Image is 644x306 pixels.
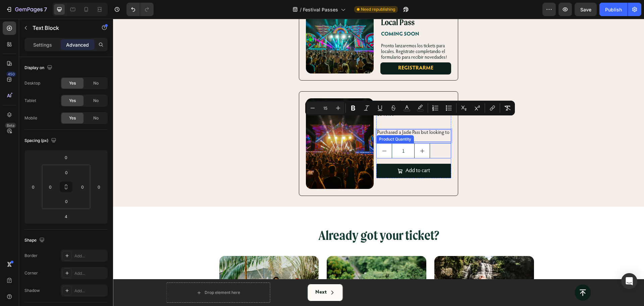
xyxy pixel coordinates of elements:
a: REGISTRARME [267,44,338,55]
a: Next [194,265,230,282]
input: 0 [28,182,38,192]
div: Beta [5,123,16,128]
img: Alt Image [321,237,421,304]
span: / [300,6,302,13]
div: Publish [605,6,622,13]
input: 4 [59,211,73,221]
div: Shape [24,236,46,245]
div: Rich Text Editor. Editing area: main [263,111,338,123]
button: increment [302,125,317,139]
div: Editor contextual toolbar [305,101,515,115]
div: Undo/Redo [126,3,154,16]
div: Add... [74,288,106,294]
p: 7 [44,5,47,13]
input: 0px [60,167,73,177]
img: Alt Image [193,80,261,170]
span: Yes [69,115,76,121]
div: Mobile [24,115,37,121]
input: 0 [59,152,73,162]
p: COMING SOON [268,12,337,19]
div: Add... [74,253,106,259]
img: Alt Image [106,237,206,304]
div: Add to cart [292,149,317,155]
div: Display on [24,63,54,72]
span: Festival Passes [303,6,338,13]
p: Next [202,270,214,277]
span: No [93,80,99,86]
div: Product Quantity [265,117,300,123]
div: 450 [6,71,16,77]
span: No [93,98,99,104]
input: quantity [279,125,302,139]
span: Save [580,7,591,12]
img: Alt Image [214,237,313,304]
div: Desktop [24,80,40,86]
a: Image Title [214,237,313,304]
p: Advanced [66,41,89,48]
div: $540.00 [263,92,282,100]
span: No [93,115,99,121]
div: Add... [74,270,106,276]
a: Image Title [321,237,421,304]
button: Publish [599,3,628,16]
a: Image Title [193,80,261,170]
button: decrement [264,125,279,139]
div: Tablet [24,98,36,104]
span: Yes [69,80,76,86]
div: Open Intercom Messenger [621,273,637,289]
h2: Rich Text Editor. Editing area: main [263,80,338,92]
div: Border [24,253,38,259]
p: Pronto lanzaremos los tickets para locales. Regístrate completando el formulario para recibir nov... [268,25,337,42]
div: Corner [24,270,38,276]
input: 0 [94,182,104,192]
span: Need republishing [361,6,395,12]
div: Spacing (px) [24,136,58,145]
span: Purchased a Jade Pass but looking to upgrade? [264,111,336,122]
button: Add to cart [263,145,338,159]
p: Upgrade Your Pass [264,80,337,92]
div: Shadow [24,288,40,294]
input: 0px [60,196,73,206]
strong: REGISTRARME [285,47,320,52]
input: 0px [45,182,55,192]
button: Save [575,3,597,16]
p: Settings [33,41,52,48]
iframe: To enrich screen reader interactions, please activate Accessibility in Grammarly extension settings [113,19,644,306]
input: 0px [77,182,88,192]
span: Yes [69,98,76,104]
p: Text Block [33,24,90,32]
a: Image Title [106,237,206,304]
button: 7 [3,3,50,16]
